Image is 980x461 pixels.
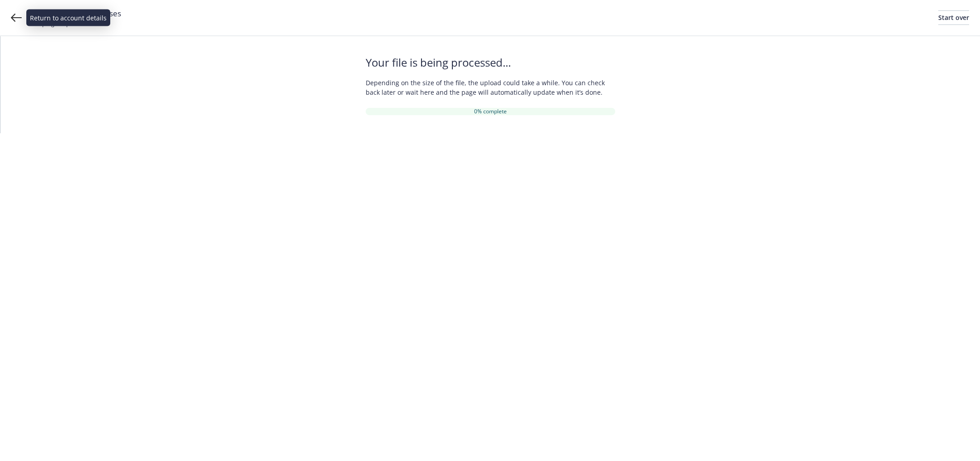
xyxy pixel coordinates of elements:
[938,11,969,24] div: Start over
[366,78,615,97] span: Depending on the size of the file, the upload could take a while. You can check back later or wai...
[938,10,969,25] a: Start over
[474,107,507,116] span: 0% complete
[33,8,121,19] span: Import Employee classes
[366,54,615,71] span: Your file is being processed...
